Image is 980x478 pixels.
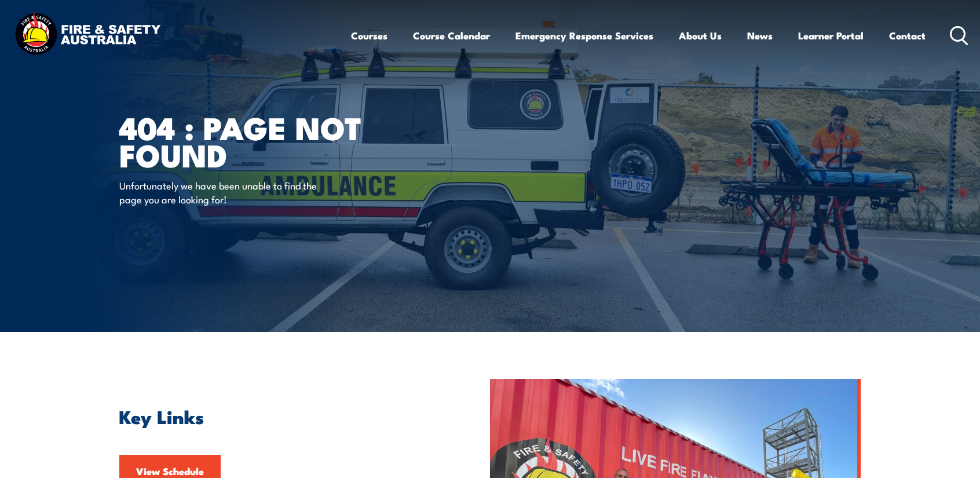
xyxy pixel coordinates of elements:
h1: 404 : Page Not Found [119,114,405,167]
a: About Us [679,20,722,51]
a: Emergency Response Services [515,20,653,51]
a: News [747,20,773,51]
a: Learner Portal [798,20,864,51]
p: Unfortunately we have been unable to find the page you are looking for! [119,178,331,206]
a: Courses [351,20,387,51]
a: Contact [889,20,926,51]
a: Course Calendar [413,20,490,51]
h2: Key Links [119,408,437,424]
